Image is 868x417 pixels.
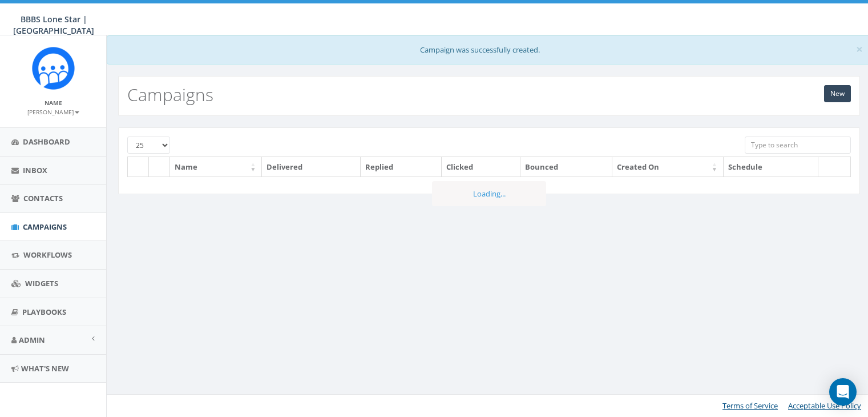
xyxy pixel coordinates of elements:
[19,335,45,345] span: Admin
[25,278,58,288] span: Widgets
[45,99,62,107] small: Name
[23,137,70,147] span: Dashboard
[520,157,612,177] th: Bounced
[432,181,546,207] div: Loading...
[23,250,72,260] span: Workflows
[27,108,79,116] small: [PERSON_NAME]
[612,157,724,177] th: Created On
[856,43,863,55] button: Close
[170,157,262,177] th: Name
[22,307,66,317] span: Playbooks
[745,137,851,154] input: Type to search
[788,400,861,411] a: Acceptable Use Policy
[262,157,360,177] th: Delivered
[13,14,94,36] span: BBBS Lone Star | [GEOGRAPHIC_DATA]
[829,378,857,406] div: Open Intercom Messenger
[724,157,818,177] th: Schedule
[23,165,47,175] span: Inbox
[442,157,520,177] th: Clicked
[23,222,67,232] span: Campaigns
[23,193,63,203] span: Contacts
[361,157,442,177] th: Replied
[27,106,79,117] a: [PERSON_NAME]
[127,85,213,104] h2: Campaigns
[21,363,69,374] span: What's New
[722,400,778,411] a: Terms of Service
[856,41,863,57] span: ×
[824,85,851,102] a: New
[32,47,75,90] img: Rally_Corp_Icon.png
